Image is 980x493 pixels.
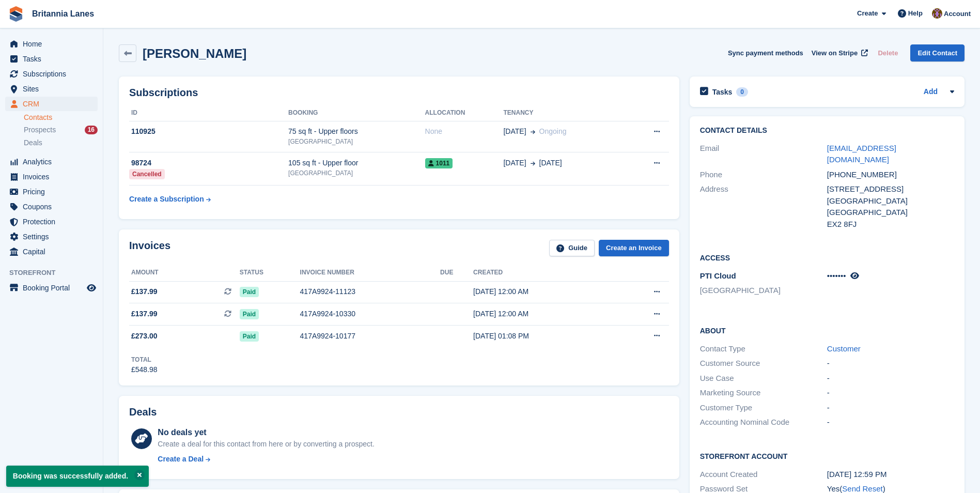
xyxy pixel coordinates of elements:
[827,144,896,164] a: [EMAIL_ADDRESS][DOMAIN_NAME]
[440,265,473,281] th: Due
[129,190,211,209] a: Create a Subscription
[300,331,440,342] div: 417A9924-10177
[827,207,954,219] div: [GEOGRAPHIC_DATA]
[23,281,85,295] span: Booking Portal
[5,52,98,66] a: menu
[23,229,85,244] span: Settings
[300,309,440,319] div: 417A9924-10330
[473,286,614,297] div: [DATE] 12:00 AM
[5,199,98,214] a: menu
[129,240,170,257] h2: Invoices
[300,265,440,281] th: Invoice number
[700,143,827,166] div: Email
[700,285,827,297] li: [GEOGRAPHIC_DATA]
[5,184,98,199] a: menu
[129,126,288,137] div: 110925
[240,309,259,319] span: Paid
[143,47,246,60] h2: [PERSON_NAME]
[700,358,827,369] div: Customer Source
[932,8,942,19] img: Andy Collier
[700,252,954,263] h2: Access
[473,331,614,342] div: [DATE] 01:08 PM
[131,364,158,375] div: £548.98
[288,158,425,168] div: 105 sq ft - Upper floor
[300,286,440,297] div: 417A9924-11123
[700,373,827,384] div: Use Case
[129,87,669,99] h2: Subscriptions
[700,169,827,181] div: Phone
[827,271,846,280] span: •••••••
[131,286,158,297] span: £137.99
[158,426,374,439] div: No deals yet
[24,138,42,148] span: Deals
[24,137,98,148] a: Deals
[129,158,288,168] div: 98724
[539,158,562,168] span: [DATE]
[85,126,98,134] div: 16
[5,82,98,96] a: menu
[908,8,923,19] span: Help
[736,87,748,97] div: 0
[5,37,98,51] a: menu
[827,344,861,353] a: Customer
[700,271,736,280] span: PTI Cloud
[700,402,827,414] div: Customer Type
[23,155,85,169] span: Analytics
[700,451,954,461] h2: Storefront Account
[425,158,453,168] span: 1011
[827,169,954,181] div: [PHONE_NUMBER]
[827,373,954,384] div: -
[23,97,85,111] span: CRM
[842,484,882,493] a: Send Reset
[23,170,85,184] span: Invoices
[131,355,158,364] div: Total
[827,195,954,207] div: [GEOGRAPHIC_DATA]
[23,82,85,96] span: Sites
[700,387,827,399] div: Marketing Source
[131,309,158,319] span: £137.99
[5,67,98,81] a: menu
[827,219,954,230] div: EX2 8FJ
[23,52,85,66] span: Tasks
[131,331,158,342] span: £273.00
[158,439,374,450] div: Create a deal for this contact from here or by converting a prospect.
[503,105,626,121] th: Tenancy
[827,402,954,414] div: -
[712,87,733,97] h2: Tasks
[129,406,157,418] h2: Deals
[924,86,938,98] a: Add
[24,125,56,135] span: Prospects
[5,244,98,259] a: menu
[910,44,965,61] a: Edit Contact
[425,105,504,121] th: Allocation
[700,343,827,355] div: Contact Type
[240,287,259,297] span: Paid
[857,8,878,19] span: Create
[700,325,954,335] h2: About
[23,67,85,81] span: Subscriptions
[425,126,504,137] div: None
[827,358,954,369] div: -
[700,183,827,230] div: Address
[158,454,204,465] div: Create a Deal
[539,127,567,135] span: Ongoing
[839,484,885,493] span: ( )
[129,265,240,281] th: Amount
[8,6,24,22] img: stora-icon-8386f47178a22dfd0bd8f6a31ec36ba5ce8667c1dd55bd0f319d3a0aa187defe.svg
[503,126,526,137] span: [DATE]
[827,417,954,428] div: -
[5,155,98,169] a: menu
[24,125,98,135] a: Prospects 16
[23,184,85,199] span: Pricing
[129,169,165,179] div: Cancelled
[5,214,98,229] a: menu
[5,281,98,295] a: menu
[944,9,971,19] span: Account
[503,158,526,168] span: [DATE]
[288,137,425,146] div: [GEOGRAPHIC_DATA]
[473,309,614,319] div: [DATE] 12:00 AM
[23,214,85,229] span: Protection
[129,194,204,205] div: Create a Subscription
[23,244,85,259] span: Capital
[28,5,98,22] a: Britannia Lanes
